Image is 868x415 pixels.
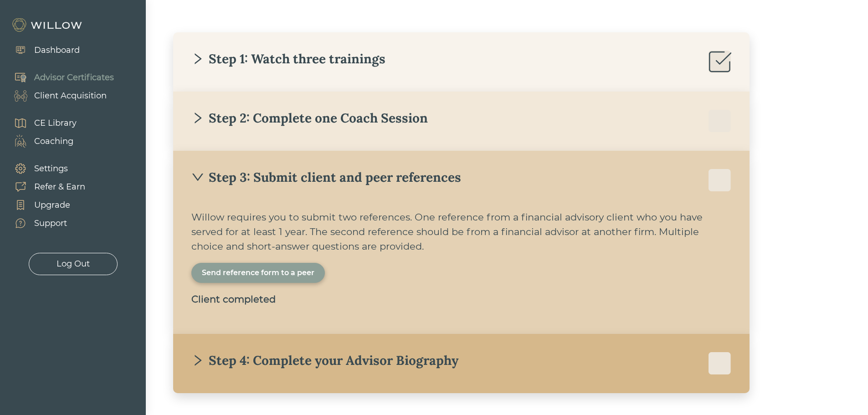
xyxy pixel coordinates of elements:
div: Refer & Earn [34,181,85,193]
span: right [191,112,204,124]
div: Client Acquisition [34,90,107,102]
span: right [191,52,204,65]
div: Log Out [56,258,90,270]
div: Step 3: Submit client and peer references [191,169,461,185]
span: down [191,171,204,184]
a: Coaching [5,132,77,150]
div: Upgrade [34,199,70,211]
a: Upgrade [5,196,85,214]
div: Advisor Certificates [34,72,114,84]
a: Refer & Earn [5,178,85,196]
a: Settings [5,159,85,178]
div: Settings [34,163,68,175]
button: Send reference form to a peer [191,263,325,283]
span: right [191,354,204,367]
div: Willow requires you to submit two references. One reference from a financial advisory client who ... [191,210,731,254]
div: Step 2: Complete one Coach Session [191,110,428,126]
a: Dashboard [5,41,80,59]
div: Coaching [34,135,73,148]
a: CE Library [5,114,77,132]
img: Willow [11,18,84,32]
div: CE Library [34,117,77,129]
div: Step 4: Complete your Advisor Biography [191,352,458,369]
b: Client completed [191,293,276,305]
div: Dashboard [34,44,80,56]
a: Advisor Certificates [5,68,114,87]
a: Client Acquisition [5,87,114,105]
div: Step 1: Watch three trainings [191,51,385,67]
div: Support [34,217,67,230]
div: Send reference form to a peer [202,267,314,278]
